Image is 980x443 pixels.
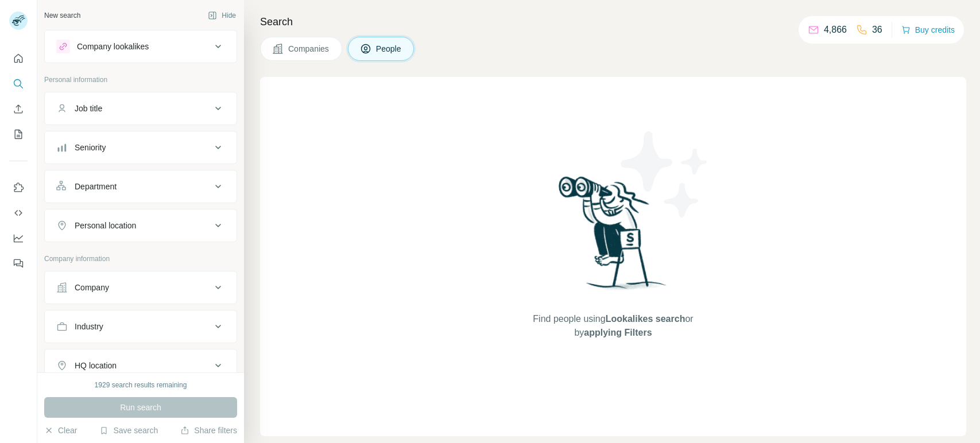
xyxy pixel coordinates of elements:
button: Dashboard [9,228,28,248]
div: Seniority [75,142,106,153]
div: Company [75,282,109,293]
div: HQ location [75,360,117,371]
h4: Search [260,14,966,30]
button: Company lookalikes [45,33,237,60]
div: Personal location [75,220,136,231]
button: Use Surfe on LinkedIn [9,177,28,198]
button: Enrich CSV [9,99,28,119]
button: Job title [45,95,237,122]
span: Companies [288,43,330,55]
span: applying Filters [584,328,652,337]
button: Hide [200,7,244,24]
button: Personal location [45,212,237,239]
button: Save search [99,425,158,436]
p: Company information [44,254,237,264]
button: Buy credits [901,22,955,38]
p: 36 [872,23,882,37]
div: Job title [75,103,102,114]
div: Industry [75,321,103,332]
div: Company lookalikes [77,41,149,52]
span: People [376,43,402,55]
button: My lists [9,124,28,145]
button: Search [9,73,28,94]
img: Surfe Illustration - Woman searching with binoculars [553,173,673,301]
span: Lookalikes search [606,314,685,324]
p: Personal information [44,75,237,85]
div: Department [75,181,117,192]
div: 1929 search results remaining [95,380,187,390]
button: Company [45,274,237,301]
button: Use Surfe API [9,203,28,223]
button: HQ location [45,352,237,379]
button: Clear [44,425,77,436]
button: Share filters [180,425,237,436]
button: Seniority [45,134,237,161]
button: Industry [45,313,237,340]
button: Feedback [9,253,28,274]
img: Surfe Illustration - Stars [613,123,716,226]
button: Quick start [9,48,28,69]
div: New search [44,10,80,21]
p: 4,866 [824,23,847,37]
span: Find people using or by [521,312,705,340]
button: Department [45,173,237,200]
